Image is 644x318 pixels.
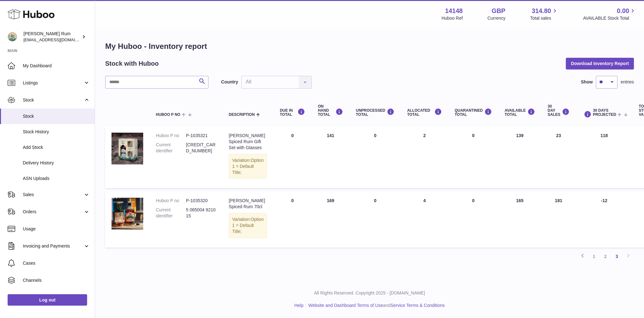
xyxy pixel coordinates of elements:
div: 30 DAY SALES [548,104,570,117]
td: 0 [349,126,401,188]
img: product image [112,198,143,229]
span: Invoicing and Payments [23,243,83,249]
span: Total sales [530,15,558,21]
span: Cases [23,260,90,266]
span: [EMAIL_ADDRESS][DOMAIN_NAME] [23,37,93,42]
a: Log out [8,294,87,306]
td: 169 [311,191,349,247]
span: AVAILABLE Stock Total [583,15,636,21]
strong: 14148 [445,7,463,15]
span: Sales [23,192,83,198]
img: product image [112,133,143,164]
dd: P-1035321 [186,133,216,139]
dd: [CREDIT_CARD_NUMBER] [186,142,216,154]
span: Description [229,113,255,117]
div: ALLOCATED Total [407,108,442,117]
span: 30 DAYS PROJECTED [593,109,616,117]
td: 0 [273,126,311,188]
span: Usage [23,226,90,232]
td: 141 [311,126,349,188]
p: All Rights Reserved. Copyright 2025 - [DOMAIN_NAME] [100,290,639,296]
span: Add Stock [23,144,90,150]
td: -12 [576,191,633,247]
dd: P-1035320 [186,198,216,204]
div: AVAILABLE Total [505,108,535,117]
div: Currency [488,15,506,21]
span: entries [621,79,634,85]
a: Service Terms & Conditions [390,303,445,308]
td: 0 [273,191,311,247]
dt: Huboo P no [156,198,186,204]
td: 0 [349,191,401,247]
td: 4 [401,191,448,247]
span: My Dashboard [23,63,90,69]
dt: Current identifier [156,142,186,154]
a: 1 [588,251,600,262]
span: Stock [23,113,90,119]
h2: Stock with Huboo [105,59,159,68]
dd: 5 065004 921015 [186,207,216,219]
li: and [306,302,445,308]
div: UNPROCESSED Total [356,108,394,117]
td: 139 [498,126,541,188]
a: 314.80 Total sales [530,7,558,21]
span: 314.80 [532,7,551,15]
button: Download Inventory Report [566,58,634,69]
div: ON HAND Total [318,104,343,117]
td: 165 [498,191,541,247]
span: Option 1 = Default Title; [232,217,264,234]
td: 23 [541,126,576,188]
div: Variation: [229,154,267,179]
span: Orders [23,209,83,215]
span: Stock [23,97,83,103]
span: 0 [472,198,475,203]
a: 0.00 AVAILABLE Stock Total [583,7,636,21]
a: 3 [611,251,622,262]
div: Variation: [229,213,267,238]
span: Delivery History [23,160,90,166]
div: [PERSON_NAME] Spiced Rum 70cl [229,198,267,210]
span: Huboo P no [156,113,180,117]
dt: Huboo P no [156,133,186,139]
div: [PERSON_NAME] Rum [23,31,80,43]
span: Stock History [23,129,90,135]
a: Help [294,303,303,308]
div: DUE IN TOTAL [280,108,305,117]
label: Country [221,79,238,85]
div: [PERSON_NAME] Spiced Rum Gift Set with Glasses [229,133,267,151]
div: Huboo Ref [442,15,463,21]
a: Website and Dashboard Terms of Use [308,303,383,308]
span: 0 [472,133,475,138]
span: Listings [23,80,83,86]
td: 181 [541,191,576,247]
img: mail@bartirum.wales [8,32,17,42]
a: 2 [600,251,611,262]
strong: GBP [492,7,505,15]
dt: Current identifier [156,207,186,219]
span: Channels [23,277,90,283]
h1: My Huboo - Inventory report [105,41,634,51]
td: 118 [576,126,633,188]
td: 2 [401,126,448,188]
label: Show [581,79,593,85]
span: 0.00 [617,7,629,15]
span: ASN Uploads [23,176,90,182]
span: Option 1 = Default Title; [232,158,264,175]
div: QUARANTINED Total [455,108,492,117]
